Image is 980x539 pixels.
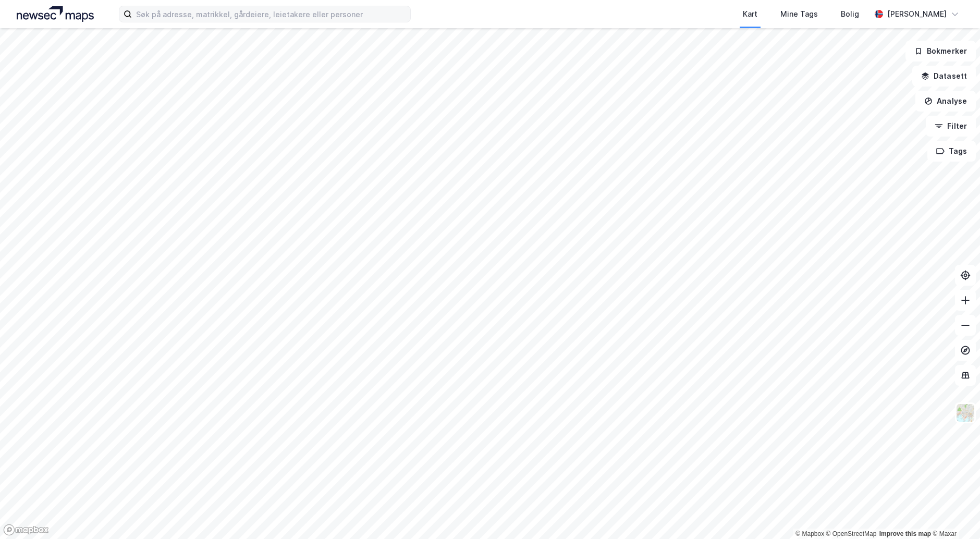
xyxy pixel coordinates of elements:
[795,530,824,537] a: Mapbox
[780,8,818,20] div: Mine Tags
[826,530,877,537] a: OpenStreetMap
[915,91,976,112] button: Analyse
[912,66,976,87] button: Datasett
[3,524,49,536] a: Mapbox homepage
[927,141,976,162] button: Tags
[926,116,976,137] button: Filter
[928,489,980,539] div: Kontrollprogram for chat
[905,41,976,62] button: Bokmerker
[887,8,947,20] div: [PERSON_NAME]
[955,403,975,423] img: Z
[841,8,859,20] div: Bolig
[879,530,931,537] a: Improve this map
[743,8,757,20] div: Kart
[132,6,410,22] input: Søk på adresse, matrikkel, gårdeiere, leietakere eller personer
[928,489,980,539] iframe: Chat Widget
[17,6,94,22] img: logo.a4113a55bc3d86da70a041830d287a7e.svg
